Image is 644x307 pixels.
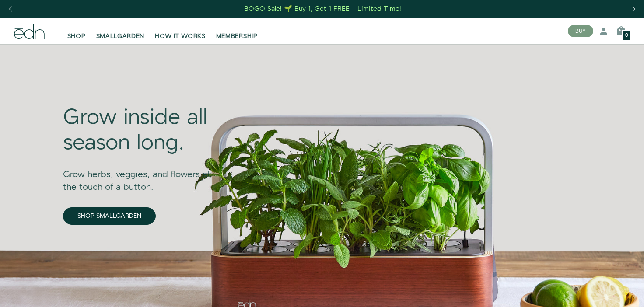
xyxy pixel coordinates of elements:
iframe: Opens a widget where you can find more information [577,281,635,303]
a: BOGO Sale! 🌱 Buy 1, Get 1 FREE – Limited Time! [244,2,402,16]
span: SMALLGARDEN [96,32,145,41]
div: Grow herbs, veggies, and flowers at the touch of a button. [63,156,224,194]
a: MEMBERSHIP [211,21,263,41]
span: SHOP [67,32,86,41]
span: HOW IT WORKS [155,32,205,41]
span: 0 [625,33,628,38]
a: HOW IT WORKS [150,21,210,41]
a: SHOP [62,21,91,41]
button: BUY [568,25,593,37]
div: Grow inside all season long. [63,105,224,156]
a: SMALLGARDEN [91,21,150,41]
div: BOGO Sale! 🌱 Buy 1, Get 1 FREE – Limited Time! [244,4,401,14]
a: SHOP SMALLGARDEN [63,207,156,225]
span: MEMBERSHIP [216,32,258,41]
